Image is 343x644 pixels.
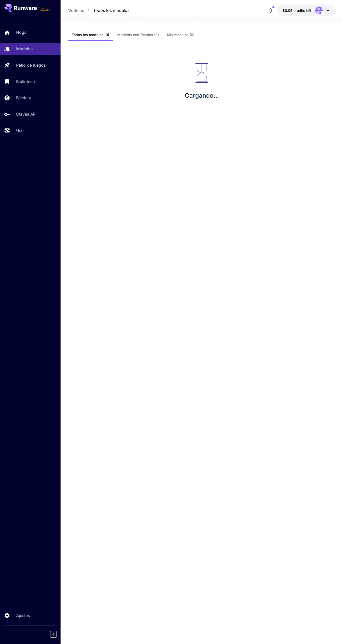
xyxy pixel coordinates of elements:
font: Patio de juegos [16,63,46,68]
font: Hogar [16,30,28,35]
font: Uso [16,128,24,133]
button: $0.05Sala de emergencias [277,5,336,16]
font: Ajustes [16,613,30,618]
nav: migaja de pan [68,7,129,13]
a: Todos los modelos [93,7,129,13]
span: credits left [294,8,311,13]
font: Todos los modelos [93,8,129,13]
font: Modelos [16,46,33,51]
a: Modelos [68,7,84,13]
font: Sala de emergencias [309,7,329,14]
div: Contraer la barra lateral [54,630,61,639]
font: Todos los modelos (0) [72,33,109,37]
span: TRIAL [39,7,50,11]
font: Cargando... [185,92,219,99]
span: Add your payment card to enable full platform functionality. [39,6,50,12]
span: $0.05 [282,8,294,13]
font: Billetera [16,95,31,100]
font: Modelos certificados (0) [117,33,159,37]
font: Modelos [68,8,84,13]
button: Contraer la barra lateral [50,631,57,638]
div: $0.05 [282,8,311,13]
font: Biblioteca [16,79,35,84]
font: Mis modelos (0) [167,33,194,37]
font: Claves API [16,112,37,117]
